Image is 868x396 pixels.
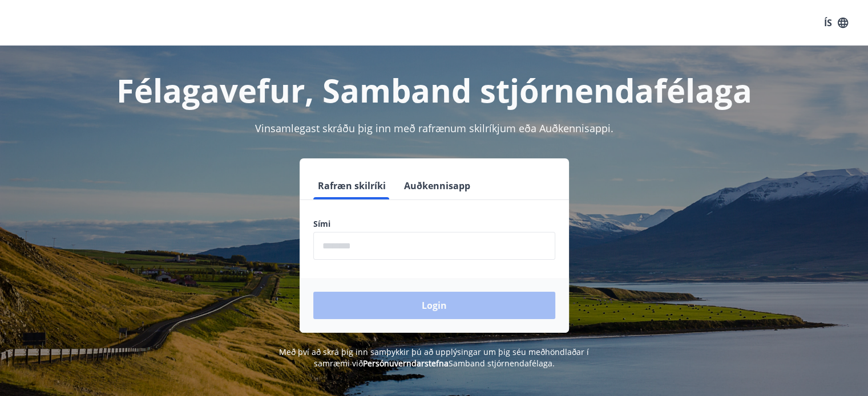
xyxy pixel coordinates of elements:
[313,218,555,230] label: Sími
[37,68,831,112] h1: Félagavefur, Samband stjórnendafélaga
[313,172,390,199] button: Rafræn skilríki
[399,172,475,199] button: Auðkennisapp
[279,346,589,369] span: Með því að skrá þig inn samþykkir þú að upplýsingar um þig séu meðhöndlaðar í samræmi við Samband...
[255,121,613,135] span: Vinsamlegast skráðu þig inn með rafrænum skilríkjum eða Auðkennisappi.
[818,13,854,33] button: ÍS
[363,358,449,369] a: Persónuverndarstefna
